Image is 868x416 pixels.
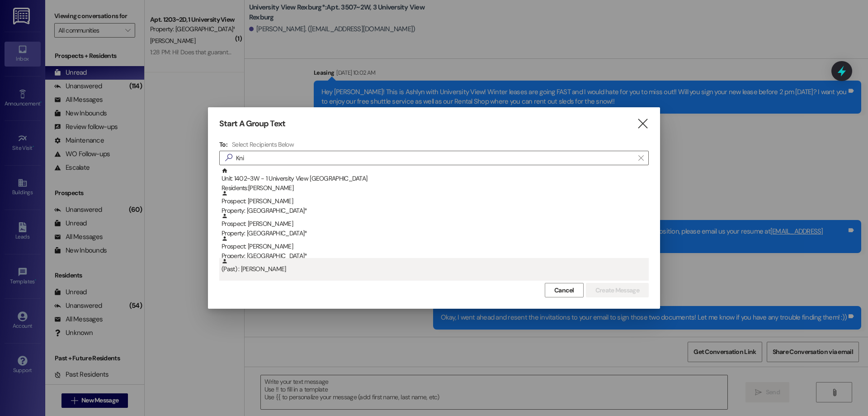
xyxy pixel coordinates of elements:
i:  [638,154,643,162]
div: Residents: [PERSON_NAME] [222,183,649,193]
div: Prospect: [PERSON_NAME]Property: [GEOGRAPHIC_DATA]* [219,190,649,213]
div: Unit: 1402~3W - 1 University View [GEOGRAPHIC_DATA] [222,167,649,193]
input: Search for any contact or apartment [236,152,634,164]
button: Cancel [545,283,584,297]
i:  [637,119,649,129]
div: Property: [GEOGRAPHIC_DATA]* [222,229,649,238]
span: Create Message [595,286,639,295]
i:  [222,153,236,163]
h3: To: [219,140,227,148]
div: Property: [GEOGRAPHIC_DATA]* [222,206,649,215]
div: Prospect: [PERSON_NAME] [222,213,649,239]
span: Cancel [554,286,574,295]
div: Prospect: [PERSON_NAME]Property: [GEOGRAPHIC_DATA]* [219,213,649,235]
div: Prospect: [PERSON_NAME]Property: [GEOGRAPHIC_DATA]* [219,235,649,258]
button: Clear text [634,151,648,165]
div: Prospect: [PERSON_NAME] [222,235,649,261]
h3: Start A Group Text [219,119,285,129]
div: (Past) : [PERSON_NAME] [219,258,649,281]
div: Unit: 1402~3W - 1 University View [GEOGRAPHIC_DATA]Residents:[PERSON_NAME] [219,167,649,190]
div: (Past) : [PERSON_NAME] [222,258,649,274]
h4: Select Recipients Below [232,140,294,148]
div: Prospect: [PERSON_NAME] [222,190,649,216]
button: Create Message [586,283,649,297]
div: Property: [GEOGRAPHIC_DATA]* [222,251,649,261]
